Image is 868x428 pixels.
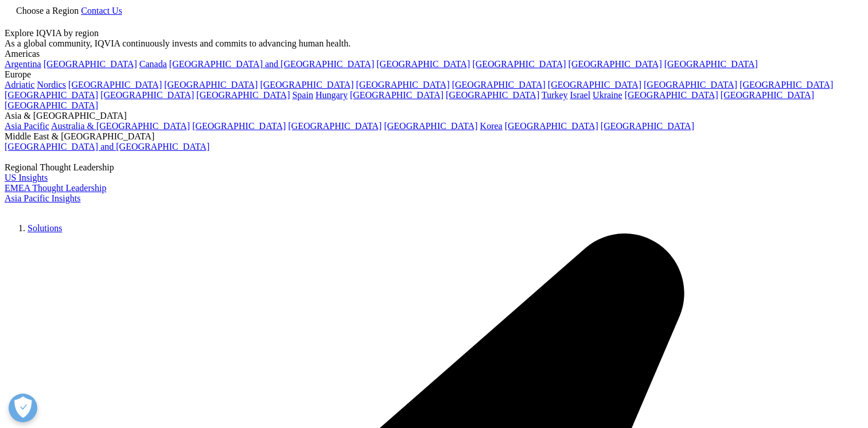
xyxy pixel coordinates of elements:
a: Nordics [37,80,66,90]
a: [GEOGRAPHIC_DATA] [68,80,162,90]
a: Argentina [5,59,41,69]
a: [GEOGRAPHIC_DATA] [505,121,598,131]
div: Explore IQVIA by region [5,28,863,38]
a: [GEOGRAPHIC_DATA] [350,90,443,100]
a: Australia & [GEOGRAPHIC_DATA] [51,121,190,131]
a: Hungary [316,90,348,100]
a: [GEOGRAPHIC_DATA] [260,80,353,90]
a: [GEOGRAPHIC_DATA] and [GEOGRAPHIC_DATA] [5,142,209,151]
a: US Insights [5,173,48,182]
a: [GEOGRAPHIC_DATA] [356,80,450,90]
a: [GEOGRAPHIC_DATA] [100,90,194,100]
a: [GEOGRAPHIC_DATA] [5,100,98,110]
a: [GEOGRAPHIC_DATA] [446,90,539,100]
a: [GEOGRAPHIC_DATA] [288,121,382,131]
a: Canada [139,59,167,69]
a: [GEOGRAPHIC_DATA] [625,90,718,100]
a: Adriatic [5,80,34,90]
a: [GEOGRAPHIC_DATA] [548,80,641,90]
a: [GEOGRAPHIC_DATA] [44,59,137,69]
a: [GEOGRAPHIC_DATA] [164,80,258,90]
a: [GEOGRAPHIC_DATA] [739,80,833,90]
a: Korea [480,121,503,131]
a: Israel [570,90,591,100]
a: Asia Pacific Insights [5,193,80,203]
a: Turkey [542,90,568,100]
a: [GEOGRAPHIC_DATA] [384,121,477,131]
div: Asia & [GEOGRAPHIC_DATA] [5,111,863,121]
a: Asia Pacific [5,121,49,131]
a: [GEOGRAPHIC_DATA] [452,80,546,90]
a: Spain [292,90,313,100]
a: Contact Us [81,6,122,15]
span: Choose a Region [16,6,79,15]
div: Americas [5,49,863,59]
div: As a global community, IQVIA continuously invests and commits to advancing human health. [5,38,863,49]
a: [GEOGRAPHIC_DATA] [644,80,737,90]
a: [GEOGRAPHIC_DATA] [601,121,694,131]
a: EMEA Thought Leadership [5,183,106,193]
a: [GEOGRAPHIC_DATA] [376,59,470,69]
div: Europe [5,69,863,80]
a: Ukraine [593,90,622,100]
a: [GEOGRAPHIC_DATA] [569,59,662,69]
a: [GEOGRAPHIC_DATA] [472,59,566,69]
a: [GEOGRAPHIC_DATA] and [GEOGRAPHIC_DATA] [169,59,374,69]
a: [GEOGRAPHIC_DATA] [196,90,290,100]
div: Middle East & [GEOGRAPHIC_DATA] [5,131,863,142]
button: Open Preferences [9,394,37,422]
a: [GEOGRAPHIC_DATA] [192,121,286,131]
a: [GEOGRAPHIC_DATA] [5,90,98,100]
a: Solutions [28,223,62,233]
div: Regional Thought Leadership [5,162,863,173]
a: [GEOGRAPHIC_DATA] [664,59,758,69]
a: [GEOGRAPHIC_DATA] [721,90,814,100]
